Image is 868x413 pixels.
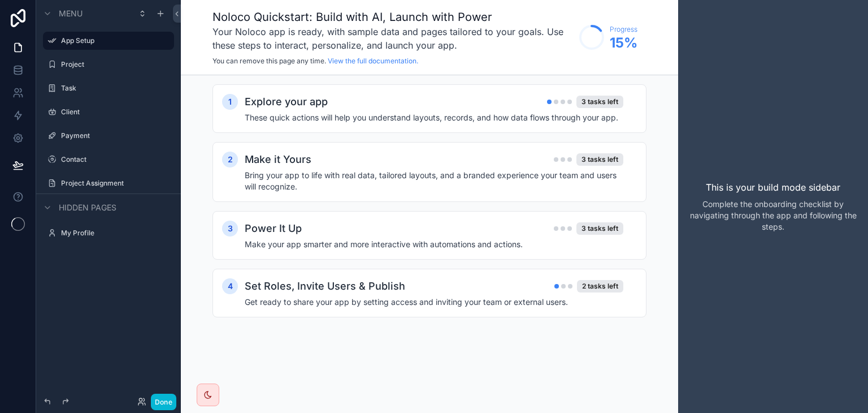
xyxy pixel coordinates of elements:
label: Project Assignment [61,179,172,188]
label: Client [61,107,172,117]
label: Contact [61,155,172,164]
span: 15 % [610,34,637,52]
span: Menu [59,8,83,19]
label: Task [61,84,172,93]
p: This is your build mode sidebar [706,180,840,194]
label: Project [61,60,172,69]
p: Complete the onboarding checklist by navigating through the app and following the steps. [687,199,859,233]
span: Hidden pages [59,202,116,213]
h1: Noloco Quickstart: Build with AI, Launch with Power [212,9,574,25]
label: Payment [61,131,172,140]
span: Progress [610,25,637,34]
a: View the full documentation. [328,57,418,65]
button: Done [151,394,176,410]
label: My Profile [61,229,172,238]
h3: Your Noloco app is ready, with sample data and pages tailored to your goals. Use these steps to i... [212,25,574,52]
label: App Setup [61,36,167,45]
span: You can remove this page any time. [212,57,326,65]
